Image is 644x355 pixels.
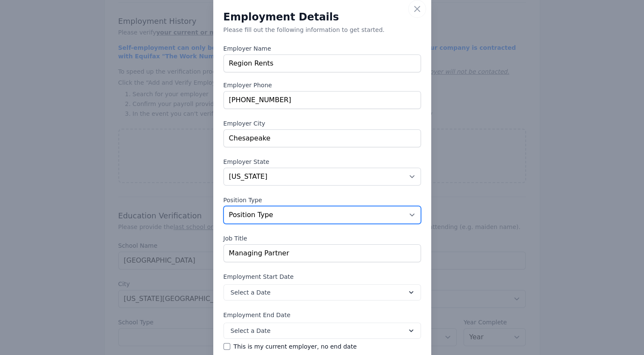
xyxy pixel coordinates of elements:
label: Employer State [223,157,421,166]
input: Employer City [223,129,421,147]
span: Select a Date [231,288,271,297]
input: Job Title [223,244,421,262]
h3: Employment Details [223,12,421,22]
label: Job Title [223,234,421,243]
button: Select a Date [223,323,421,339]
label: Employment Start Date [223,272,421,281]
label: Employer City [223,119,421,128]
label: Employment End Date [223,311,421,319]
span: Select a Date [231,326,271,335]
label: Employer Phone [223,81,421,89]
label: Position Type [223,196,421,204]
input: Employer Name [223,54,421,72]
label: Employer Name [223,44,421,53]
input: Employer Phone [223,91,421,109]
label: This is my current employer, no end date [234,342,357,351]
p: Please fill out the following information to get started. [223,26,421,34]
button: Select a Date [223,284,421,301]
